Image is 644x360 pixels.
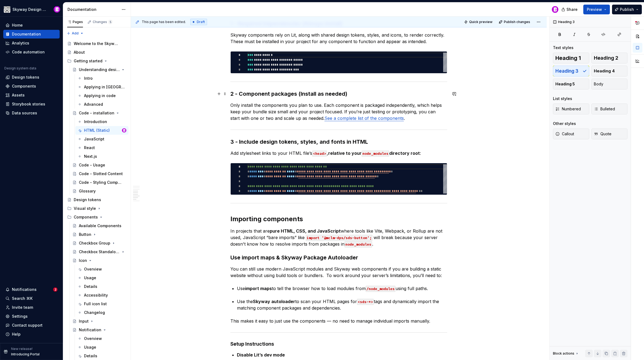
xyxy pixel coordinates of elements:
[65,57,128,65] div: Getting started
[75,343,128,352] a: Usage
[70,256,128,265] a: Icon
[79,162,105,168] div: Code - Usage
[70,221,128,230] a: Available Components
[74,214,98,220] div: Components
[75,265,128,274] a: Overview
[3,91,60,99] a: Assets
[79,240,110,246] div: Checkbox Group
[12,305,33,310] div: Invite team
[253,299,295,304] strong: Skyway autoloader
[362,150,389,157] code: node_modules
[462,18,495,26] button: Quick preview
[75,117,128,126] a: Introduction
[79,319,89,324] div: Input
[70,178,128,187] a: Code - Styling Components
[566,7,578,12] span: Share
[559,5,581,14] button: Share
[3,330,60,339] button: Help
[3,303,60,312] a: Invite team
[12,83,36,89] div: Components
[230,150,447,156] p: Add stylesheet links to your HTML file’s , :
[591,128,628,139] button: Quote
[553,53,589,63] button: Heading 1
[79,67,120,72] div: Understanding design tokens
[74,197,101,202] div: Design tokens
[84,353,97,359] div: Details
[230,318,447,324] p: This makes it easy to just use the components — no need to manage individual imports manually.
[79,232,91,237] div: Button
[3,321,60,330] button: Contact support
[245,286,272,291] strong: import maps
[70,317,128,326] a: Input
[12,92,25,98] div: Assets
[12,22,23,28] div: Home
[54,6,60,13] img: Bobby Davis
[591,104,628,114] button: Bulleted
[79,110,114,116] div: Code - installation
[84,301,107,307] div: Full icon list
[366,286,395,292] code: /node_modules
[587,7,602,12] span: Preview
[84,102,103,107] div: Advanced
[75,100,128,109] a: Advanced
[3,294,60,303] button: Search ⌘K
[65,213,128,221] div: Components
[75,135,128,143] a: JavaScript
[12,31,41,37] div: Documentation
[84,154,97,159] div: Next.js
[79,180,124,185] div: Code - Styling Components
[84,84,125,90] div: Applying in [GEOGRAPHIC_DATA]
[84,310,105,315] div: Changelog
[53,287,57,292] span: 2
[12,323,43,328] div: Contact support
[12,75,39,80] div: Design tokens
[3,48,60,56] a: Code automation
[70,239,128,247] a: Checkbox Group
[583,5,610,14] button: Preview
[12,110,37,116] div: Data sources
[4,66,36,70] div: Design system data
[79,188,96,194] div: Glossary
[197,20,205,24] span: Draft
[12,314,28,319] div: Settings
[70,326,128,334] a: Notification
[230,32,447,45] p: Skyway components rely on Lit, along with shared design tokens, styles, and icons, to render corr...
[11,347,33,351] p: New release!
[12,49,45,55] div: Code automation
[555,81,575,87] span: Heading 5
[591,79,628,89] button: Body
[3,285,60,294] button: Notifications2
[122,128,126,133] img: Bobby Davis
[84,93,116,98] div: Applying in code
[75,334,128,343] a: Overview
[555,55,581,61] span: Heading 1
[620,7,634,12] span: Publish
[84,266,102,272] div: Overview
[84,336,102,341] div: Overview
[65,195,128,204] a: Design tokens
[357,299,374,305] code: <sds-*>
[230,90,447,98] h3: 2 - Component packages (Install as needed)
[4,6,10,13] img: 7d2f9795-fa08-4624-9490-5a3f7218a56a.png
[75,300,128,308] a: Full icon list
[12,287,37,292] div: Notifications
[553,121,576,126] div: Other styles
[142,20,186,24] span: This page has been edited.
[3,21,60,30] a: Home
[594,131,611,137] span: Quote
[11,352,40,356] p: Introducing Portal
[3,100,60,108] a: Storybook stories
[553,45,574,50] div: Text styles
[553,104,589,114] button: Numbered
[555,131,574,137] span: Callout
[12,296,33,301] div: Search ⌘K
[84,145,95,150] div: React
[1,4,62,15] button: Skyway Design SystemBobby Davis
[79,171,123,176] div: Code - Slotted Content
[3,30,60,38] a: Documentation
[75,91,128,100] a: Applying in code
[230,102,447,121] p: Only install the components you plan to use. Each component is packaged independently, which help...
[108,20,112,24] span: 5
[389,150,420,156] strong: directory root
[344,241,372,247] code: node_modules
